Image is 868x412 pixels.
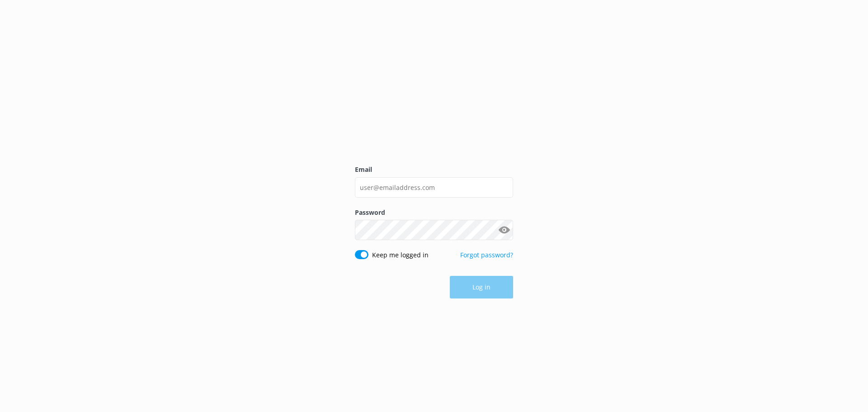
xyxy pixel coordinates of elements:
input: user@emailaddress.com [355,177,513,198]
a: Forgot password? [460,251,513,259]
label: Keep me logged in [372,250,429,260]
label: Password [355,208,513,218]
button: Show password [495,221,513,239]
label: Email [355,165,513,175]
